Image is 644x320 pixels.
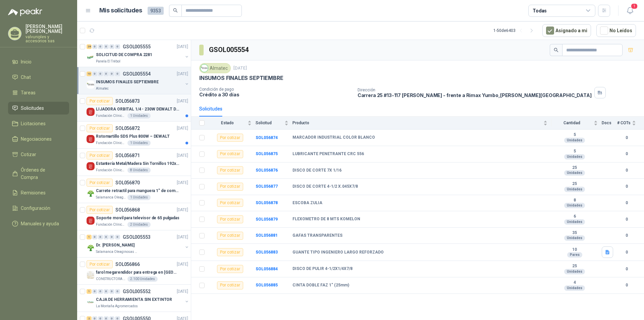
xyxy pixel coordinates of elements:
[123,72,151,76] p: GSOL005554
[127,276,158,282] div: 2.100 Unidades
[551,280,598,285] b: 4
[292,217,360,222] b: FLEXOMETRO DE 8 MTS KOMELON
[177,71,188,77] p: [DATE]
[87,108,95,116] img: Company Logo
[8,55,69,68] a: Inicio
[624,5,636,17] button: 1
[177,98,188,104] p: [DATE]
[551,247,598,253] b: 10
[115,180,140,185] p: SOL056870
[209,45,250,55] h3: GSOL005554
[104,72,109,76] div: 0
[115,262,140,267] p: SOL056866
[256,121,283,125] span: Solicitud
[127,168,151,173] div: 8 Unidades
[127,113,151,119] div: 1 Unidades
[87,244,95,252] img: Company Logo
[199,87,352,92] p: Condición de pago
[87,43,190,64] a: 28 0 0 0 0 0 GSOL005555[DATE] Company LogoSOLICITUD DE COMPRA 2281Panela El Trébol
[177,44,188,50] p: [DATE]
[87,289,92,294] div: 1
[564,187,585,192] div: Unidades
[358,88,592,92] p: Dirección
[292,168,341,173] b: DISCO DE CORTE 7X 1/16
[87,162,95,170] img: Company Logo
[199,92,352,97] p: Crédito a 30 días
[21,104,44,112] span: Solicitudes
[87,217,95,225] img: Company Logo
[617,167,636,174] b: 0
[115,126,140,131] p: SOL056872
[109,289,114,294] div: 0
[177,125,188,132] p: [DATE]
[96,188,179,194] p: Carrete retractil para manguera 1" de combustible
[292,200,322,206] b: ESCOBA ZULIA
[98,72,103,76] div: 0
[551,117,602,130] th: Cantidad
[256,233,278,238] a: SOL056881
[209,117,256,130] th: Estado
[123,235,151,239] p: GSOL005553
[77,203,191,230] a: Por cotizarSOL056868[DATE] Company LogoSoporte movil para televisor de 65 pulgadasFundación Clíni...
[256,168,278,173] b: SOL056876
[77,176,191,203] a: Por cotizarSOL056870[DATE] Company LogoCarrete retractil para manguera 1" de combustibleSalamanca...
[96,113,126,119] p: Fundación Clínica Shaio
[551,214,598,219] b: 6
[109,72,114,76] div: 0
[115,235,120,239] div: 0
[292,250,384,255] b: GUANTE TIPO INGENIERO LARGO REFORZADO
[109,44,114,49] div: 0
[92,44,97,49] div: 0
[87,271,95,279] img: Company Logo
[96,269,179,276] p: farol megarendidor para entrega en [GEOGRAPHIC_DATA]
[98,44,103,49] div: 0
[256,267,278,271] b: SOL056884
[123,44,151,49] p: GSOL005555
[292,283,349,288] b: CINTA DOBLE FAZ 1" (25mm)
[127,140,151,146] div: 1 Unidades
[617,121,631,125] span: # COTs
[617,216,636,223] b: 0
[148,7,164,15] span: 9353
[493,25,537,36] div: 1 - 50 de 6403
[87,233,190,255] a: 1 0 0 0 0 0 GSOL005553[DATE] Company LogoDr. [PERSON_NAME]Salamanca Oleaginosas SAS
[177,207,188,213] p: [DATE]
[21,220,59,227] span: Manuales y ayuda
[8,217,69,230] a: Manuales y ayuda
[564,170,585,176] div: Unidades
[177,152,188,159] p: [DATE]
[217,215,243,223] div: Por cotizar
[8,164,69,184] a: Órdenes de Compra
[217,232,243,240] div: Por cotizar
[92,72,97,76] div: 0
[92,235,97,239] div: 0
[96,86,109,91] p: Almatec
[21,166,63,181] span: Órdenes de Compra
[99,6,142,15] h1: Mis solicitudes
[96,140,126,146] p: Fundación Clínica Shaio
[96,249,138,255] p: Salamanca Oleaginosas SAS
[77,149,191,176] a: Por cotizarSOL056871[DATE] Company LogoEstantería Metal/Madera Sin Tornillos 192x100x50 cm 5 Nive...
[87,287,190,309] a: 1 0 0 0 0 0 GSOL005552[DATE] Company LogoCAJA DE HERRAMIENTA SIN EXTINTORLa Montaña Agromercados
[21,120,46,127] span: Licitaciones
[554,48,558,52] span: search
[8,102,69,115] a: Solicitudes
[256,151,278,156] a: SOL056875
[617,249,636,256] b: 0
[87,206,113,214] div: Por cotizar
[115,289,120,294] div: 0
[92,289,97,294] div: 0
[217,166,243,174] div: Por cotizar
[256,217,278,222] b: SOL056879
[21,204,50,212] span: Configuración
[358,92,592,98] p: Carrera 25 #13-117 [PERSON_NAME] - frente a Rimax Yumbo , [PERSON_NAME][GEOGRAPHIC_DATA]
[87,124,113,132] div: Por cotizar
[25,35,69,43] p: valvuniples y accesorios sas
[256,283,278,287] a: SOL056885
[533,7,547,14] div: Todas
[8,86,69,99] a: Tareas
[217,265,243,273] div: Por cotizar
[87,260,113,268] div: Por cotizar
